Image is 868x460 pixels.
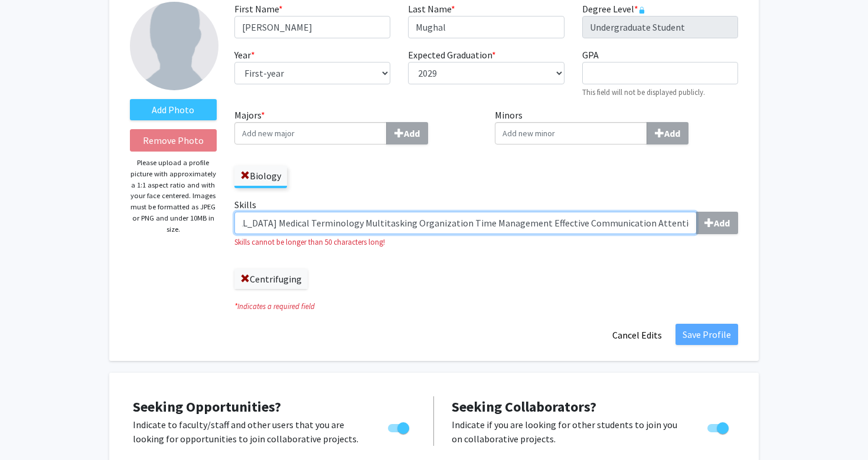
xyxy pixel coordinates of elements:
button: Cancel Edits [605,324,670,346]
svg: This information is provided and automatically updated by Baylor University and is not editable o... [638,6,645,14]
label: Year [234,48,255,62]
label: Majors [234,108,478,144]
div: Toggle [703,418,735,435]
button: Remove Photo [130,129,217,152]
label: Skills [234,198,738,234]
span: Seeking Collaborators? [452,397,596,416]
input: SkillsAdd [234,212,697,234]
div: Toggle [383,418,416,435]
button: Skills [696,212,738,234]
label: Expected Graduation [408,48,496,62]
p: Please upload a profile picture with approximately a 1:1 aspect ratio and with your face centered... [130,157,217,235]
button: Minors [647,122,688,144]
input: Majors*Add [234,122,387,144]
small: This field will not be displayed publicly. [582,87,705,97]
i: Indicates a required field [234,301,738,312]
label: Biology [234,166,287,186]
input: MinorsAdd [495,122,647,144]
small: Skills cannot be longer than 50 characters long! [234,236,738,248]
label: Last Name [408,2,455,16]
button: Majors* [386,122,428,144]
b: Add [404,127,420,139]
button: Save Profile [676,324,738,345]
label: First Name [234,2,283,16]
label: Minors [495,108,738,144]
label: Centrifuging [234,269,308,289]
span: Seeking Opportunities? [133,397,281,416]
label: Degree Level [582,2,645,16]
b: Add [664,127,680,139]
iframe: Chat [9,407,50,451]
label: GPA [582,48,599,62]
b: Add [714,217,730,229]
p: Indicate to faculty/staff and other users that you are looking for opportunities to join collabor... [133,418,366,446]
img: Profile Picture [130,2,218,90]
p: Indicate if you are looking for other students to join you on collaborative projects. [452,418,685,446]
label: AddProfile Picture [130,99,217,120]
